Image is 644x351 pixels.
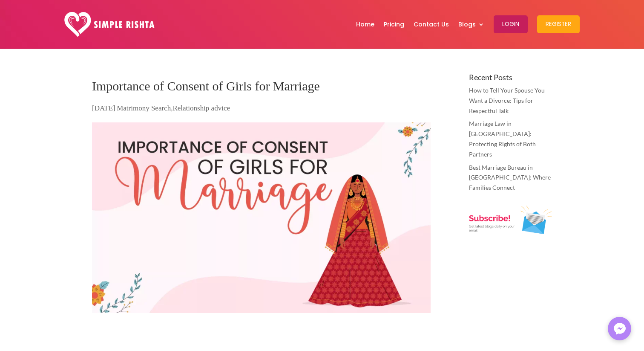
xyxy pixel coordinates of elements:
[414,2,449,46] a: Contact Us
[92,122,431,313] img: Girls for Marriage
[92,73,431,103] h1: Importance of Consent of Girls for Marriage
[469,164,551,191] a: Best Marriage Bureau in [GEOGRAPHIC_DATA]: Where Families Connect
[92,103,431,120] p: | ,
[469,120,536,157] a: Marriage Law in [GEOGRAPHIC_DATA]: Protecting Rights of Both Partners
[611,320,628,337] img: Messenger
[494,2,528,46] a: Login
[356,2,374,46] a: Home
[117,104,171,112] a: Matrimony Search
[384,2,404,46] a: Pricing
[537,2,580,46] a: Register
[469,73,552,85] h4: Recent Posts
[469,87,545,114] a: How to Tell Your Spouse You Want a Divorce: Tips for Respectful Talk
[172,104,230,112] a: Relationship advice
[92,104,115,112] span: [DATE]
[494,15,528,33] button: Login
[537,15,580,33] button: Register
[458,2,484,46] a: Blogs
